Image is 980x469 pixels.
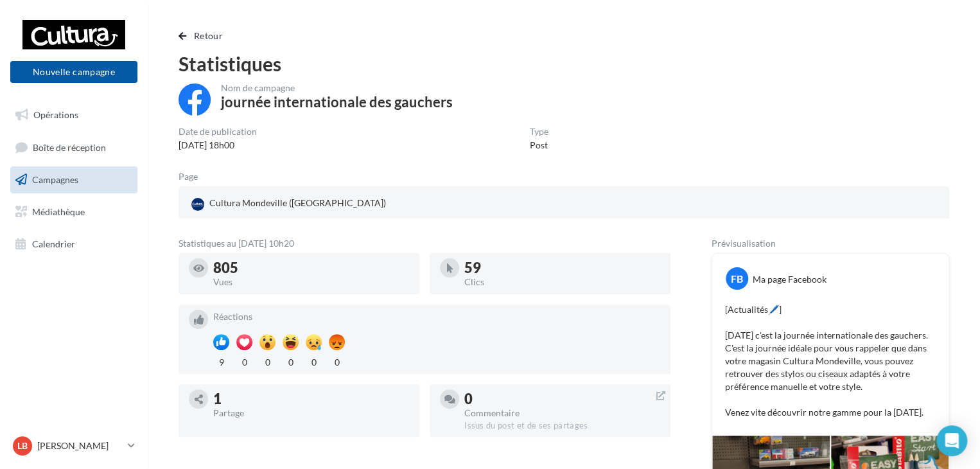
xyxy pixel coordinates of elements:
[464,420,660,432] div: Issus du post et de ses partages
[712,239,949,248] div: Prévisualisation
[329,353,345,369] div: 0
[221,84,453,93] div: Nom de campagne
[189,194,439,213] a: Cultura Mondeville ([GEOGRAPHIC_DATA])
[32,174,78,185] span: Campagnes
[306,353,322,369] div: 0
[936,425,967,456] div: Open Intercom Messenger
[283,353,299,369] div: 0
[32,238,75,249] span: Calendrier
[33,109,78,120] span: Opérations
[213,353,229,369] div: 9
[213,409,409,418] div: Partage
[236,353,252,369] div: 0
[179,239,670,248] div: Statistiques au [DATE] 10h20
[464,392,660,406] div: 0
[179,127,257,136] div: Date de publication
[179,54,949,73] div: Statistiques
[8,134,140,161] a: Boîte de réception
[464,261,660,275] div: 59
[8,102,140,128] a: Opérations
[37,439,123,452] p: [PERSON_NAME]
[179,139,257,152] div: [DATE] 18h00
[33,141,106,152] span: Boîte de réception
[259,353,276,369] div: 0
[753,273,827,286] div: Ma page Facebook
[530,127,548,136] div: Type
[32,206,85,217] span: Médiathèque
[179,28,228,44] button: Retour
[530,139,548,152] div: Post
[194,30,223,41] span: Retour
[213,278,409,287] div: Vues
[179,172,208,181] div: Page
[213,392,409,406] div: 1
[8,231,140,258] a: Calendrier
[8,199,140,226] a: Médiathèque
[10,434,137,458] a: LB [PERSON_NAME]
[726,267,748,290] div: FB
[725,303,936,419] p: [Actualités🖊️] [DATE] c'est la journée internationale des gauchers. C'est la journée idéale pour ...
[213,261,409,275] div: 805
[464,278,660,287] div: Clics
[8,166,140,193] a: Campagnes
[189,194,389,213] div: Cultura Mondeville ([GEOGRAPHIC_DATA])
[221,95,453,109] div: journée internationale des gauchers
[17,439,28,452] span: LB
[213,312,660,321] div: Réactions
[10,61,137,83] button: Nouvelle campagne
[464,409,660,418] div: Commentaire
